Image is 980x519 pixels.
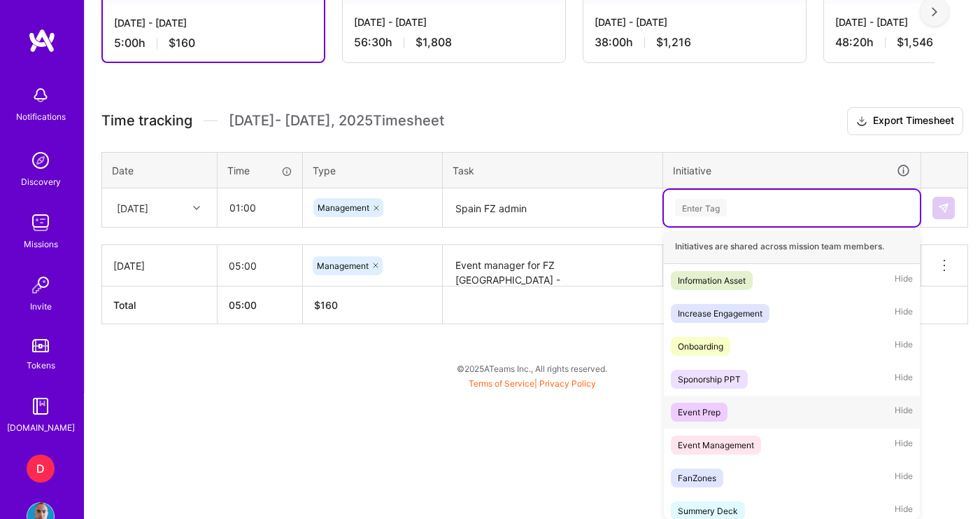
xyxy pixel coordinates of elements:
[444,190,661,227] textarea: Spain FZ admin
[218,189,301,226] input: HH:MM
[938,202,949,214] img: Submit
[678,504,738,518] div: Summery Deck
[678,405,720,420] div: Event Prep
[678,306,762,321] div: Increase Engagement
[27,358,55,373] div: Tokens
[30,299,52,314] div: Invite
[169,36,195,50] span: $160
[895,337,913,356] span: Hide
[444,247,661,285] textarea: Event manager for FZ [GEOGRAPHIC_DATA] - [GEOGRAPHIC_DATA]: Barcelona vs PSG + ROS prep
[229,112,444,130] span: [DATE] - [DATE] , 2025 Timesheet
[218,286,303,324] th: 05:00
[595,15,795,29] div: [DATE] - [DATE]
[897,35,933,50] span: $1,546
[678,273,746,288] div: Information Asset
[416,35,452,50] span: $1,808
[595,35,795,50] div: 38:00 h
[27,81,55,109] img: bell
[678,471,716,485] div: FanZones
[656,35,691,50] span: $1,216
[101,112,192,130] span: Time tracking
[856,114,867,129] i: icon Download
[895,403,913,422] span: Hide
[113,258,206,273] div: [DATE]
[28,28,56,53] img: logo
[895,469,913,487] span: Hide
[664,229,920,264] div: Initiatives are shared across mission team members.
[354,15,554,29] div: [DATE] - [DATE]
[675,197,727,219] div: Enter Tag
[847,107,963,135] button: Export Timesheet
[895,436,913,455] span: Hide
[469,378,596,389] span: |
[21,174,61,189] div: Discovery
[539,378,596,389] a: Privacy Policy
[895,370,913,389] span: Hide
[27,209,55,237] img: teamwork
[7,420,75,435] div: [DOMAIN_NAME]
[32,339,49,352] img: tokens
[16,109,66,124] div: Notifications
[24,237,58,251] div: Missions
[117,200,148,215] div: [DATE]
[27,455,55,483] div: D
[84,351,980,386] div: © 2025 ATeams Inc., All rights reserved.
[354,35,554,50] div: 56:30 h
[114,15,313,30] div: [DATE] - [DATE]
[27,271,55,299] img: Invite
[678,372,741,387] div: Sponorship PPT
[27,392,55,420] img: guide book
[114,36,313,50] div: 5:00 h
[102,152,218,188] th: Date
[102,286,218,324] th: Total
[193,205,200,212] i: icon Chevron
[443,152,663,188] th: Task
[314,299,338,311] span: $ 160
[678,339,723,354] div: Onboarding
[303,152,443,188] th: Type
[318,202,369,213] span: Management
[227,163,292,178] div: Time
[678,438,754,452] div: Event Management
[23,455,58,483] a: D
[895,271,913,290] span: Hide
[895,304,913,323] span: Hide
[932,7,937,17] img: right
[218,247,302,284] input: HH:MM
[27,146,55,174] img: discovery
[673,162,911,179] div: Initiative
[469,378,534,389] a: Terms of Service
[317,261,369,271] span: Management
